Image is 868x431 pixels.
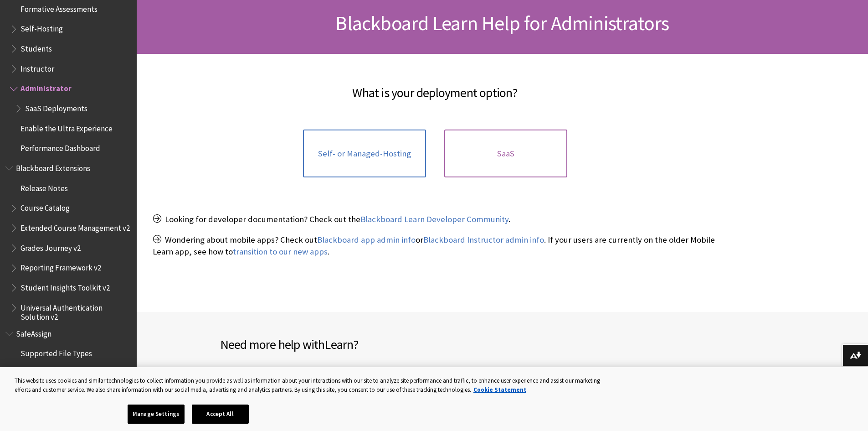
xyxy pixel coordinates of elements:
h2: What is your deployment option? [153,72,718,102]
span: Blackboard Learn Help for Administrators [335,10,669,36]
span: SaaS Deployments [25,101,87,113]
h2: Need more help with ? [220,335,503,354]
a: Blackboard Learn Developer Community [360,214,508,225]
span: Performance Dashboard [21,141,100,153]
a: More information about your privacy, opens in a new tab [473,386,526,394]
span: Universal Authentication Solution v2 [21,300,130,322]
span: Learn [324,336,353,353]
button: Accept All [192,405,249,424]
span: Reporting Framework v2 [21,260,101,273]
a: Blackboard Instructor admin info [423,234,544,245]
span: Student [21,366,49,378]
span: SaaS [497,149,514,159]
div: This website uses cookies and similar technologies to collect information you provide as well as ... [15,376,608,394]
a: SaaS [444,130,567,178]
span: SafeAssign [16,326,51,338]
span: Release Notes [21,181,68,193]
span: Supported File Types [21,346,92,358]
nav: Book outline for Blackboard Extensions [5,161,131,322]
a: Self- or Managed-Hosting [303,130,426,178]
p: Wondering about mobile apps? Check out or . If your users are currently on the older Mobile Learn... [153,234,718,258]
button: Manage Settings [128,405,185,424]
a: transition to our new apps [233,246,328,257]
span: Student Insights Toolkit v2 [21,280,110,292]
span: Instructor [21,61,54,73]
span: Students [21,41,52,53]
span: Formative Assessments [21,1,98,14]
span: Administrator [21,81,72,93]
span: Self-Hosting [21,21,63,34]
span: Grades Journey v2 [21,240,81,253]
a: Blackboard app admin info [317,234,416,245]
span: Blackboard Extensions [16,161,90,173]
span: Course Catalog [21,201,70,213]
span: Enable the Ultra Experience [21,121,113,133]
p: Looking for developer documentation? Check out the . [153,213,718,225]
nav: Book outline for Blackboard SafeAssign [5,326,131,421]
span: Self- or Managed-Hosting [318,149,411,159]
span: Extended Course Management v2 [21,220,130,233]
